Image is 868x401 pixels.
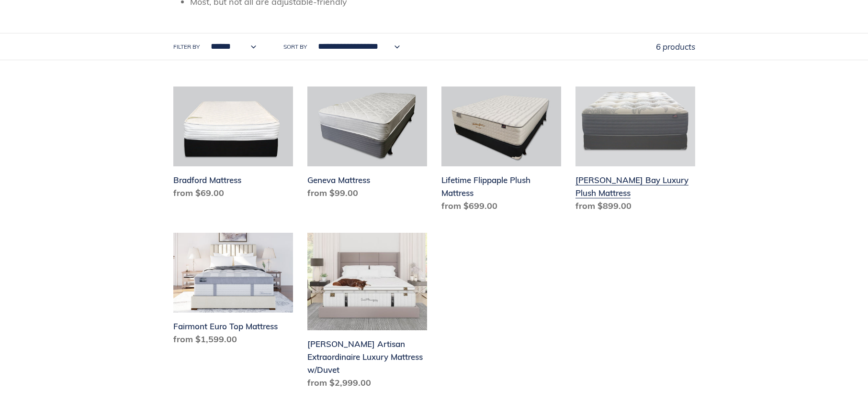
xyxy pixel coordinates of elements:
span: 6 products [656,42,695,52]
a: Bradford Mattress [173,87,293,203]
a: Chadwick Bay Luxury Plush Mattress [575,87,695,216]
a: Geneva Mattress [307,87,427,203]
label: Filter by [173,43,200,51]
a: Fairmont Euro Top Mattress [173,233,293,349]
a: Hemingway Artisan Extraordinaire Luxury Mattress w/Duvet [307,233,427,392]
a: Lifetime Flippaple Plush Mattress [441,87,561,216]
label: Sort by [283,43,307,51]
